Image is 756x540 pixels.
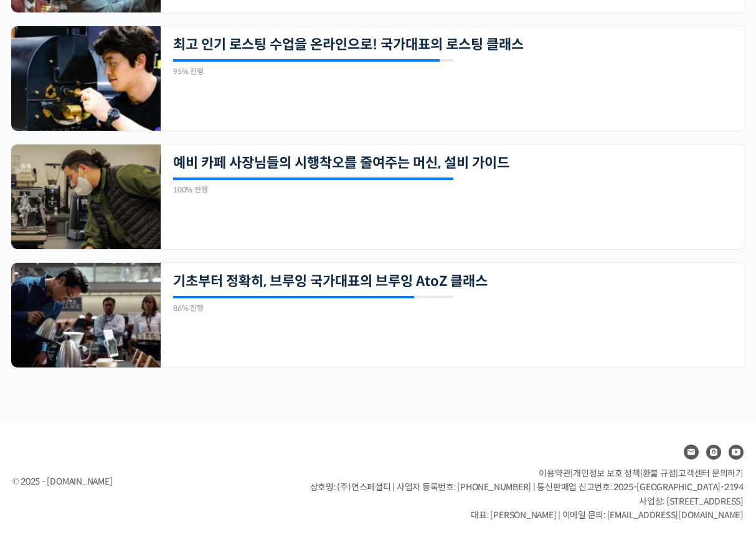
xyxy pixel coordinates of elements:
a: 기초부터 정확히, 브루잉 국가대표의 브루잉 AtoZ 클래스 [173,273,620,290]
a: 이용약관 [539,468,570,479]
a: 환불 규정 [643,468,676,479]
a: 홈 [4,395,82,426]
div: 100% 진행 [173,186,453,194]
a: 예비 카페 사장님들의 시행착오를 줄여주는 머신, 설비 가이드 [173,154,620,171]
div: 86% 진행 [173,305,453,312]
div: 95% 진행 [173,68,453,75]
span: 홈 [39,414,47,424]
div: © 2025 - [DOMAIN_NAME] [12,473,279,490]
p: | | | 상호명: (주)언스페셜티 | 사업자 등록번호: [PHONE_NUMBER] | 통신판매업 신고번호: 2025-[GEOGRAPHIC_DATA]-2194 사업장: [ST... [310,467,744,523]
a: 설정 [161,395,239,426]
span: 고객센터 문의하기 [678,468,744,479]
span: 대화 [114,414,129,424]
a: 최고 인기 로스팅 수업을 온라인으로! 국가대표의 로스팅 클래스 [173,36,620,53]
a: 개인정보 보호 정책 [573,468,640,479]
span: 설정 [192,414,207,424]
a: 대화 [82,395,161,426]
